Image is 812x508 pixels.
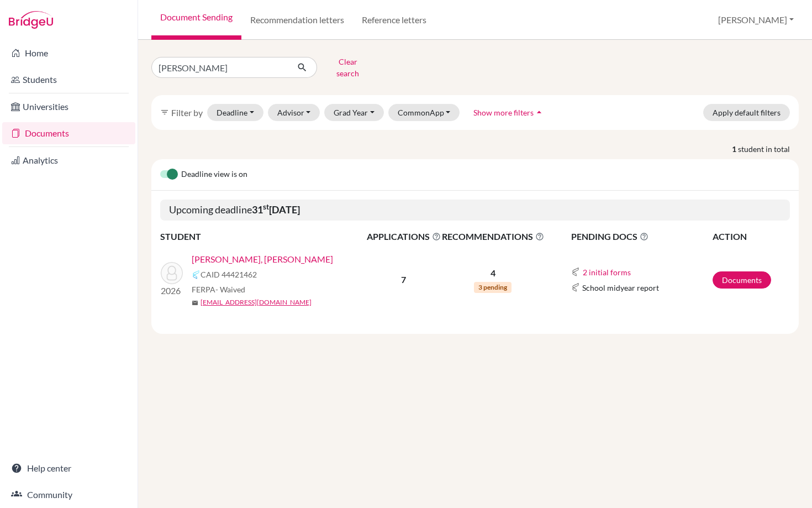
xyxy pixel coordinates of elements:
[161,262,183,284] img: Rubio Contreras, Jefferson Josue
[442,266,544,280] p: 4
[263,202,269,211] sup: st
[582,282,659,294] span: School midyear report
[534,107,545,118] i: arrow_drop_up
[192,270,201,279] img: Common App logo
[317,53,378,82] button: Clear search
[713,9,799,30] button: [PERSON_NAME]
[201,269,257,280] span: CAID 44421462
[2,149,135,171] a: Analytics
[401,274,406,285] b: 7
[388,104,460,121] button: CommonApp
[171,107,203,118] span: Filter by
[473,108,534,117] span: Show more filters
[582,266,631,279] button: 2 initial forms
[181,168,247,181] span: Deadline view is on
[201,297,312,307] a: [EMAIL_ADDRESS][DOMAIN_NAME]
[9,11,53,29] img: Bridge-U
[713,271,771,289] a: Documents
[324,104,384,121] button: Grad Year
[207,104,263,121] button: Deadline
[160,200,790,221] h5: Upcoming deadline
[268,104,320,121] button: Advisor
[571,268,580,276] img: Common App logo
[464,104,554,121] button: Show more filtersarrow_drop_up
[712,229,790,244] th: ACTION
[474,282,512,293] span: 3 pending
[703,104,790,121] button: Apply default filters
[2,457,135,479] a: Help center
[215,285,245,294] span: - Waived
[571,230,712,243] span: PENDING DOCS
[732,143,738,155] strong: 1
[2,42,135,64] a: Home
[192,284,245,295] span: FERPA
[442,230,544,243] span: RECOMMENDATIONS
[151,57,288,78] input: Find student by name...
[571,283,580,292] img: Common App logo
[192,253,333,266] a: [PERSON_NAME], [PERSON_NAME]
[160,108,169,117] i: filter_list
[252,203,300,216] b: 31 [DATE]
[2,484,135,506] a: Community
[192,300,198,306] span: mail
[367,230,441,243] span: APPLICATIONS
[2,69,135,91] a: Students
[2,96,135,118] a: Universities
[160,229,366,244] th: STUDENT
[738,143,799,155] span: student in total
[2,122,135,144] a: Documents
[161,284,183,297] p: 2026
